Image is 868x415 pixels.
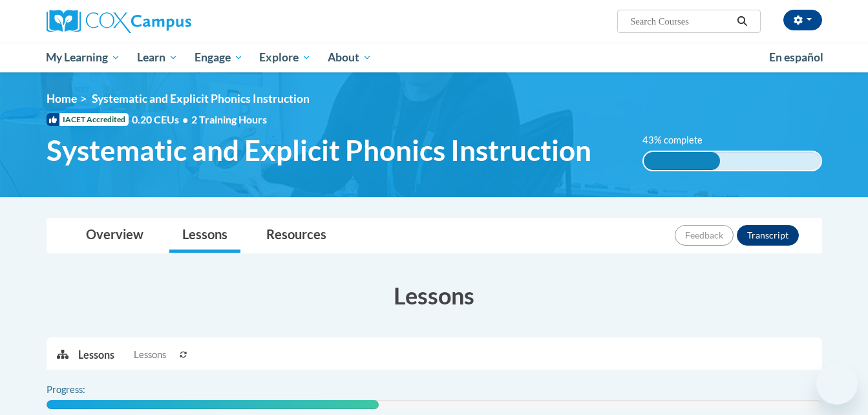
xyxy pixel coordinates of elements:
[47,383,121,397] label: Progress:
[259,50,311,65] span: Explore
[783,10,822,30] button: Account Settings
[732,14,752,29] button: Search
[47,279,822,312] h3: Lessons
[253,218,339,253] a: Resources
[47,133,591,167] span: Systematic and Explicit Phonics Instruction
[47,10,191,33] img: Cox Campus
[46,50,120,65] span: My Learning
[195,50,243,65] span: Engage
[182,113,188,125] span: •
[816,363,858,405] iframe: Button to launch messaging window
[328,50,372,65] span: About
[169,218,240,253] a: Lessons
[737,225,799,246] button: Transcript
[642,133,717,147] label: 43% complete
[73,218,156,253] a: Overview
[134,348,166,362] span: Lessons
[319,43,380,72] a: About
[27,43,842,72] div: Main menu
[47,10,292,33] a: Cox Campus
[129,43,186,72] a: Learn
[92,92,310,105] span: Systematic and Explicit Phonics Instruction
[47,113,129,126] span: IACET Accredited
[191,113,267,125] span: 2 Training Hours
[132,112,191,127] span: 0.20 CEUs
[78,348,114,362] p: Lessons
[761,44,832,71] a: En español
[629,14,732,29] input: Search Courses
[675,225,734,246] button: Feedback
[644,152,720,170] div: 43% complete
[38,43,129,72] a: My Learning
[47,92,77,105] a: Home
[251,43,319,72] a: Explore
[186,43,251,72] a: Engage
[769,50,823,64] span: En español
[137,50,178,65] span: Learn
